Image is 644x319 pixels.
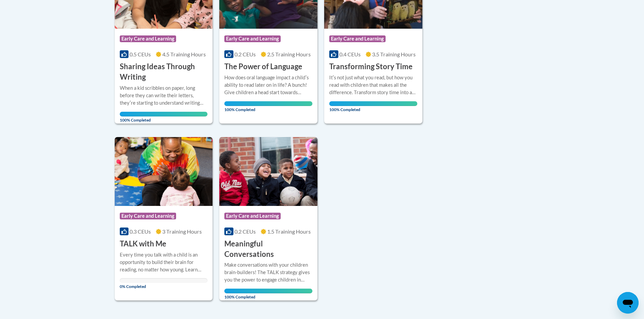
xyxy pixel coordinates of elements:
span: 100% Completed [224,289,312,299]
span: Early Care and Learning [224,35,281,42]
span: Early Care and Learning [120,213,176,219]
span: 0.4 CEUs [339,51,361,57]
img: Course Logo [219,137,317,206]
span: Early Care and Learning [329,35,386,42]
div: Your progress [329,101,417,106]
h3: Meaningful Conversations [224,239,312,260]
span: 4.5 Training Hours [162,51,206,57]
span: 100% Completed [120,112,208,123]
span: 0.2 CEUs [234,51,256,57]
span: 2.5 Training Hours [267,51,311,57]
a: Course LogoEarly Care and Learning0.2 CEUs1.5 Training Hours Meaningful ConversationsMake convers... [219,137,317,300]
span: 0.5 CEUs [130,51,151,57]
span: 0.2 CEUs [234,228,256,235]
span: 3.5 Training Hours [372,51,416,57]
span: 0.3 CEUs [130,228,151,235]
h3: The Power of Language [224,61,302,72]
iframe: Button to launch messaging window [617,292,639,314]
div: Make conversations with your children brain-builders! The TALK strategy gives you the power to en... [224,261,312,284]
span: 1.5 Training Hours [267,228,311,235]
span: 100% Completed [224,101,312,112]
div: Your progress [120,112,208,116]
span: 3 Training Hours [162,228,202,235]
img: Course Logo [115,137,213,206]
div: Your progress [224,289,312,293]
div: Itʹs not just what you read, but how you read with children that makes all the difference. Transf... [329,74,417,96]
div: When a kid scribbles on paper, long before they can write their letters, theyʹre starting to unde... [120,84,208,107]
span: Early Care and Learning [120,35,176,42]
h3: TALK with Me [120,239,166,249]
div: How does oral language impact a childʹs ability to read later on in life? A bunch! Give children ... [224,74,312,96]
h3: Sharing Ideas Through Writing [120,61,208,82]
h3: Transforming Story Time [329,61,413,72]
a: Course LogoEarly Care and Learning0.3 CEUs3 Training Hours TALK with MeEvery time you talk with a... [115,137,213,300]
div: Every time you talk with a child is an opportunity to build their brain for reading, no matter ho... [120,251,208,273]
span: Early Care and Learning [224,213,281,219]
span: 100% Completed [329,101,417,112]
div: Your progress [224,101,312,106]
